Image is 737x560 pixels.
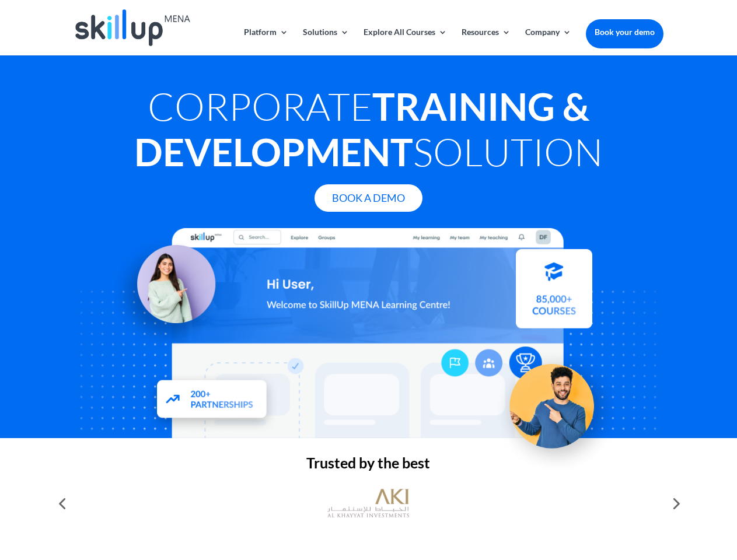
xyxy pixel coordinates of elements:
[134,83,589,174] strong: Training & Development
[74,456,663,476] h2: Trusted by the best
[516,253,592,332] img: Courses library - SkillUp MENA
[75,9,190,46] img: Skillup Mena
[315,184,422,212] a: Book A Demo
[525,28,571,55] a: Company
[586,19,663,45] a: Book your demo
[327,483,409,524] img: al khayyat investments logo
[244,28,288,55] a: Platform
[303,28,349,55] a: Solutions
[543,434,737,560] iframe: Chat Widget
[109,229,227,346] img: Learning Management Solution - SkillUp
[493,345,622,474] img: Upskill your workforce - SkillUp
[462,28,511,55] a: Resources
[74,83,663,180] h1: Corporate Solution
[145,376,280,440] img: Partners - SkillUp Mena
[364,28,447,55] a: Explore All Courses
